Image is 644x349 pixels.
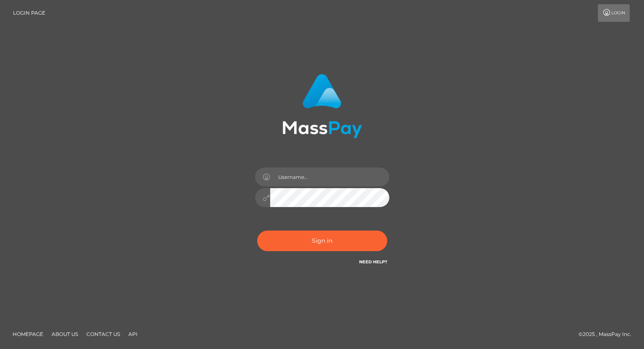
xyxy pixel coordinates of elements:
a: Need Help? [359,259,387,265]
a: Contact Us [83,328,123,341]
input: Username... [270,168,389,186]
button: Sign in [257,231,387,251]
div: © 2025 , MassPay Inc. [579,330,638,339]
a: API [125,328,141,341]
a: Login [598,4,630,22]
a: Homepage [9,328,47,341]
a: About Us [48,328,81,341]
a: Login Page [13,4,45,22]
img: MassPay Login [282,74,362,138]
